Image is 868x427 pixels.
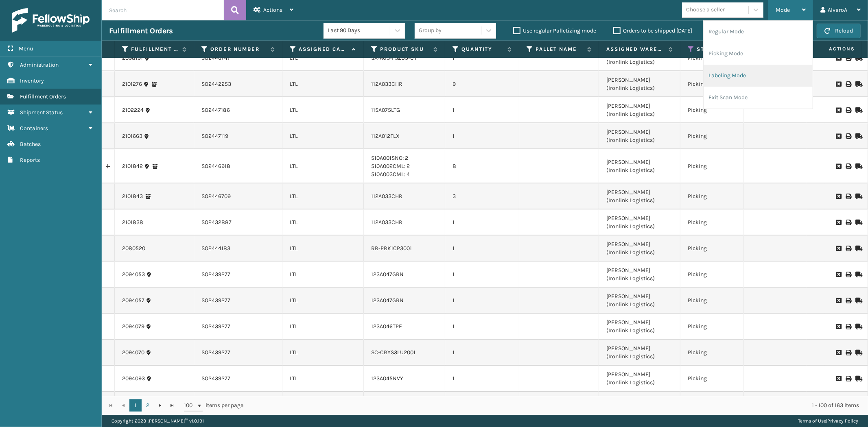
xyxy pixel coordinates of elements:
[704,21,813,43] li: Regular Mode
[122,270,145,279] a: 2094053
[122,132,142,140] a: 2101663
[371,54,417,61] a: SA-AGS-FS2U5-CY
[798,415,858,427] div: |
[613,27,692,34] label: Orders to be shipped [DATE]
[122,162,143,170] a: 2101842
[846,298,851,303] i: Print BOL
[798,418,826,424] a: Terms of Use
[680,183,744,209] td: Picking
[131,46,178,53] label: Fulfillment Order Id
[704,87,813,109] li: Exit Scan Mode
[194,123,282,149] td: SO2447119
[282,209,364,235] td: LTL
[282,314,364,340] td: LTL
[606,46,665,53] label: Assigned Warehouse
[836,246,841,251] i: Request to Be Cancelled
[836,163,841,169] i: Request to Be Cancelled
[855,55,860,61] i: Mark as Shipped
[680,149,744,183] td: Picking
[599,45,680,71] td: [PERSON_NAME] (Ironlink Logistics)
[445,123,519,149] td: 1
[855,350,860,355] i: Mark as Shipped
[776,7,790,13] span: Mode
[836,272,841,277] i: Request to Be Cancelled
[380,46,429,53] label: Product SKU
[371,297,404,304] a: 123A047GRN
[371,171,410,178] a: 510A003CML: 4
[536,46,583,53] label: Pallet Name
[855,107,860,113] i: Mark as Shipped
[194,235,282,261] td: SO2444183
[122,106,144,114] a: 2102224
[599,123,680,149] td: [PERSON_NAME] (Ironlink Logistics)
[680,261,744,288] td: Picking
[194,392,282,418] td: SO2439277
[445,261,519,288] td: 1
[680,366,744,392] td: Picking
[328,26,391,35] div: Last 90 Days
[194,314,282,340] td: SO2439277
[184,399,243,412] span: items per page
[599,149,680,183] td: [PERSON_NAME] (Ironlink Logistics)
[371,245,412,252] a: RR-PRK1CP3001
[445,392,519,418] td: 1
[20,141,41,148] span: Batches
[299,46,348,53] label: Assigned Carrier Service
[855,81,860,87] i: Mark as Shipped
[846,55,851,61] i: Print BOL
[445,366,519,392] td: 1
[680,340,744,366] td: Picking
[142,399,154,412] a: 2
[20,93,66,100] span: Fulfillment Orders
[371,133,400,139] a: 112A012FLX
[12,8,90,33] img: logo
[371,163,410,170] a: 510A002CML: 2
[20,77,44,84] span: Inventory
[194,183,282,209] td: SO2446709
[20,125,48,132] span: Containers
[371,349,415,356] a: SC-CRYS3LU2001
[686,6,725,14] div: Choose a seller
[855,220,860,225] i: Mark as Shipped
[122,296,144,305] a: 2094057
[697,46,728,53] label: Status
[282,97,364,123] td: LTL
[122,54,143,62] a: 2098191
[169,402,175,409] span: Go to the last page
[445,314,519,340] td: 1
[836,324,841,329] i: Request to Be Cancelled
[846,133,851,139] i: Print BOL
[282,123,364,149] td: LTL
[599,314,680,340] td: [PERSON_NAME] (Ironlink Logistics)
[19,45,33,52] span: Menu
[122,218,143,227] a: 2101838
[599,97,680,123] td: [PERSON_NAME] (Ironlink Logistics)
[371,219,402,226] a: 112A033CHR
[680,235,744,261] td: Picking
[210,46,267,53] label: Order Number
[846,81,851,87] i: Print BOL
[122,192,143,200] a: 2101843
[704,65,813,87] li: Labeling Mode
[855,376,860,381] i: Mark as Shipped
[846,324,851,329] i: Print BOL
[836,81,841,87] i: Request to Be Cancelled
[371,155,408,161] a: 510A001SNO: 2
[282,392,364,418] td: LTL
[263,7,282,13] span: Actions
[445,209,519,235] td: 1
[836,194,841,199] i: Request to Be Cancelled
[122,80,142,88] a: 2101276
[855,194,860,199] i: Mark as Shipped
[846,107,851,113] i: Print BOL
[817,24,861,38] button: Reload
[282,261,364,288] td: LTL
[109,26,173,36] h3: Fulfillment Orders
[855,272,860,277] i: Mark as Shipped
[680,392,744,418] td: Picking
[371,323,402,330] a: 123A046TPE
[599,288,680,314] td: [PERSON_NAME] (Ironlink Logistics)
[836,220,841,225] i: Request to Be Cancelled
[445,45,519,71] td: 1
[846,376,851,381] i: Print BOL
